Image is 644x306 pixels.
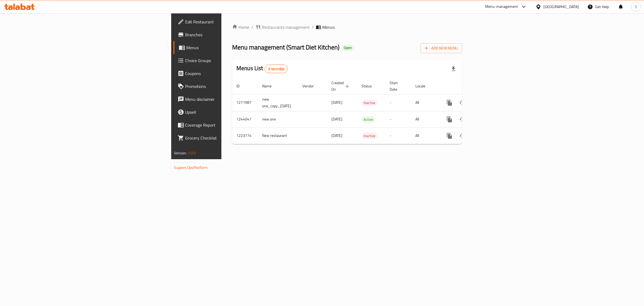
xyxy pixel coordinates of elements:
[456,113,469,126] button: Change Status
[302,83,321,89] span: Vendor
[385,111,411,127] td: -
[255,24,310,30] a: Restaurants management
[331,116,342,123] span: [DATE]
[185,96,275,102] span: Menu disclaimer
[443,96,456,109] button: more
[173,15,279,28] a: Edit Restaurant
[174,164,208,171] a: Support.OpsPlatform
[447,62,460,75] div: Export file
[262,24,310,30] span: Restaurants management
[262,83,279,89] span: Name
[173,28,279,41] a: Branches
[543,4,579,10] div: [GEOGRAPHIC_DATA]
[232,24,462,30] nav: breadcrumb
[342,45,354,51] div: Open
[173,119,279,131] a: Coverage Report
[174,159,199,166] span: Get support on:
[185,19,275,25] span: Edit Restaurant
[411,127,439,144] td: All
[361,116,375,123] span: Active
[485,3,518,10] div: Menu-management
[173,54,279,67] a: Choice Groups
[456,129,469,142] button: Change Status
[385,127,411,144] td: -
[185,83,275,90] span: Promotions
[265,66,288,72] span: 3 record(s)
[361,133,378,139] div: Inactive
[173,93,279,106] a: Menu disclaimer
[331,80,351,92] span: Created On
[443,129,456,142] button: more
[420,43,462,53] button: Add New Menu
[232,41,339,53] span: Menu management ( Smart Diet Kitchen )
[635,4,637,10] span: S
[185,122,275,128] span: Coverage Report
[312,24,314,30] li: /
[185,109,275,115] span: Upsell
[443,113,456,126] button: more
[361,83,379,89] span: Status
[390,80,405,92] span: Start Date
[186,44,275,51] span: Menus
[342,45,354,50] span: Open
[185,70,275,77] span: Coupons
[411,111,439,127] td: All
[173,131,279,144] a: Grocery Checklist
[425,45,458,52] span: Add New Menu
[331,132,342,139] span: [DATE]
[361,100,378,106] span: Inactive
[188,150,196,156] span: 1.0.0
[236,83,247,89] span: ID
[439,78,499,94] th: Actions
[411,94,439,111] td: All
[173,41,279,54] a: Menus
[173,106,279,119] a: Upsell
[236,64,288,73] h2: Menus List
[173,67,279,80] a: Coupons
[322,24,335,30] span: Menus
[415,83,432,89] span: Locale
[185,57,275,64] span: Choice Groups
[185,135,275,141] span: Grocery Checklist
[173,80,279,93] a: Promotions
[331,99,342,106] span: [DATE]
[174,150,187,156] span: Version:
[456,96,469,109] button: Change Status
[232,78,499,144] table: enhanced table
[385,94,411,111] td: -
[185,31,275,38] span: Branches
[361,133,378,139] span: Inactive
[265,65,288,73] div: Total records count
